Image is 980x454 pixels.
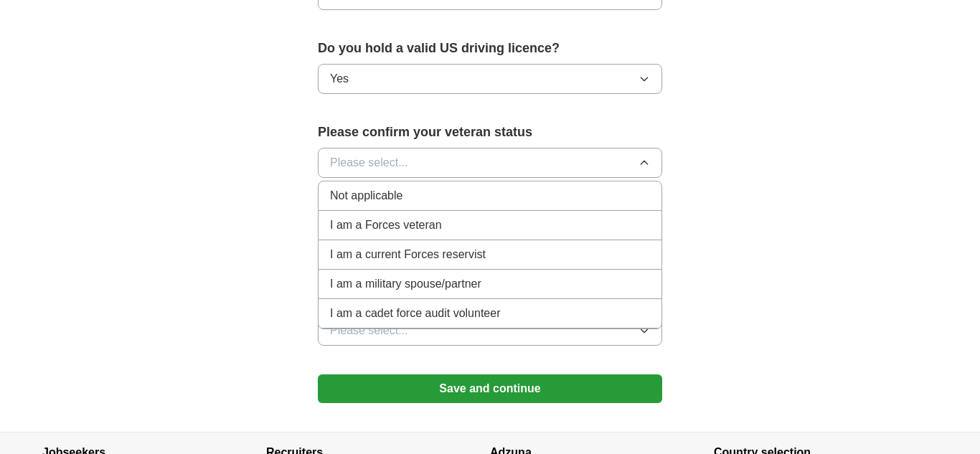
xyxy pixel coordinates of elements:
[318,123,662,142] label: Please confirm your veteran status
[318,374,662,403] button: Save and continue
[330,70,349,88] span: Yes
[330,322,408,339] span: Please select...
[318,64,662,94] button: Yes
[318,316,662,346] button: Please select...
[330,275,481,293] span: I am a military spouse/partner
[318,39,662,58] label: Do you hold a valid US driving licence?
[330,246,486,263] span: I am a current Forces reservist
[330,154,408,171] span: Please select...
[318,148,662,178] button: Please select...
[330,305,500,322] span: I am a cadet force audit volunteer
[330,187,402,204] span: Not applicable
[330,217,442,234] span: I am a Forces veteran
